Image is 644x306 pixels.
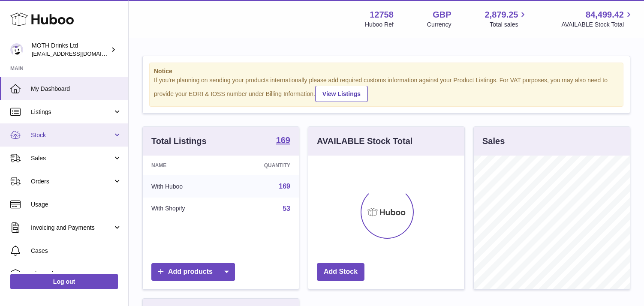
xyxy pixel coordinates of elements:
[283,205,290,212] a: 53
[317,135,412,147] h3: AVAILABLE Stock Total
[427,21,451,29] div: Currency
[31,224,113,232] span: Invoicing and Payments
[31,131,113,139] span: Stock
[586,9,624,21] span: 84,499.42
[31,154,113,162] span: Sales
[561,9,634,29] a: 84,499.42 AVAILABLE Stock Total
[315,86,368,102] a: View Listings
[485,9,518,21] span: 2,879.25
[276,136,290,144] strong: 169
[370,9,394,21] strong: 12758
[10,274,118,289] a: Log out
[482,135,505,147] h3: Sales
[143,175,227,198] td: With Huboo
[10,43,23,56] img: orders@mothdrinks.com
[433,9,451,21] strong: GBP
[317,263,364,281] a: Add Stock
[154,67,619,75] strong: Notice
[143,198,227,220] td: With Shopify
[31,270,122,278] span: Channels
[31,247,122,255] span: Cases
[31,201,122,209] span: Usage
[227,156,299,175] th: Quantity
[31,177,113,186] span: Orders
[490,21,528,29] span: Total sales
[32,42,109,58] div: MOTH Drinks Ltd
[276,136,290,146] a: 169
[31,108,113,116] span: Listings
[151,135,207,147] h3: Total Listings
[279,183,290,190] a: 169
[151,263,235,281] a: Add products
[32,50,126,57] span: [EMAIL_ADDRESS][DOMAIN_NAME]
[485,9,528,29] a: 2,879.25 Total sales
[365,21,394,29] div: Huboo Ref
[143,156,227,175] th: Name
[31,85,122,93] span: My Dashboard
[154,76,619,102] div: If you're planning on sending your products internationally please add required customs informati...
[561,21,634,29] span: AVAILABLE Stock Total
